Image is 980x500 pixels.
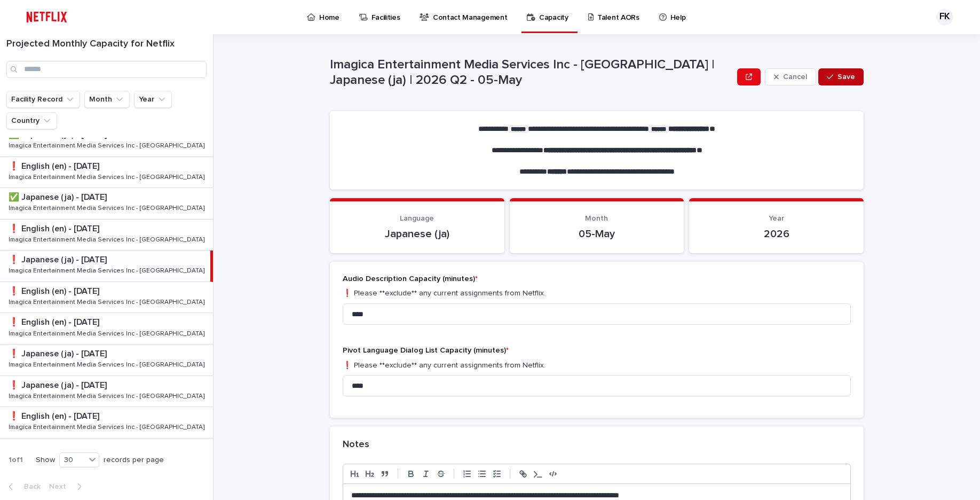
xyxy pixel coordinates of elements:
[49,483,73,490] span: Next
[9,328,207,338] p: Imagica Entertainment Media Services Inc - [GEOGRAPHIC_DATA]
[343,439,369,451] h2: Notes
[134,91,172,108] button: Year
[330,57,733,88] p: Imagica Entertainment Media Services Inc - [GEOGRAPHIC_DATA] | Japanese (ja) | 2026 Q2 - 05-May
[9,359,207,369] p: Imagica Entertainment Media Services Inc - [GEOGRAPHIC_DATA]
[9,421,207,431] p: Imagica Entertainment Media Services Inc - [GEOGRAPHIC_DATA]
[9,140,207,150] p: Imagica Entertainment Media Services Inc - [GEOGRAPHIC_DATA]
[9,378,109,390] p: ❗️ Japanese (ja) - [DATE]
[9,315,101,327] p: ❗️ English (en) - [DATE]
[837,73,855,81] span: Save
[9,202,207,212] p: Imagica Entertainment Media Services Inc - [GEOGRAPHIC_DATA]
[9,347,109,359] p: ❗️ Japanese (ja) - [DATE]
[523,228,671,240] p: 05-May
[36,456,55,465] p: Show
[936,9,953,26] div: FK
[9,171,207,181] p: Imagica Entertainment Media Services Inc - [GEOGRAPHIC_DATA]
[343,275,478,283] span: Audio Description Capacity (minutes)
[765,68,816,85] button: Cancel
[343,347,509,354] span: Pivot Language Dialog List Capacity (minutes)
[818,68,864,85] button: Save
[9,234,207,244] p: Imagica Entertainment Media Services Inc - [GEOGRAPHIC_DATA]
[400,215,434,222] span: Language
[60,455,85,466] div: 30
[18,483,41,490] span: Back
[9,390,207,400] p: Imagica Entertainment Media Services Inc - [GEOGRAPHIC_DATA]
[84,91,130,108] button: Month
[585,215,608,222] span: Month
[9,265,207,275] p: Imagica Entertainment Media Services Inc - [GEOGRAPHIC_DATA]
[343,288,851,299] p: ❗️ Please **exclude** any current assignments from Netflix.
[6,112,57,129] button: Country
[9,222,101,234] p: ❗️ English (en) - [DATE]
[9,190,109,202] p: ✅ Japanese (ja) - [DATE]
[9,159,101,171] p: ❗️ English (en) - [DATE]
[9,409,101,421] p: ❗️ English (en) - [DATE]
[9,253,109,265] p: ❗️ Japanese (ja) - [DATE]
[9,284,101,296] p: ❗️ English (en) - [DATE]
[702,228,851,240] p: 2026
[343,228,492,240] p: Japanese (ja)
[783,73,807,81] span: Cancel
[769,215,784,222] span: Year
[9,296,207,306] p: Imagica Entertainment Media Services Inc - [GEOGRAPHIC_DATA]
[343,360,851,371] p: ❗️ Please **exclude** any current assignments from Netflix.
[45,482,90,491] button: Next
[6,38,207,50] h1: Projected Monthly Capacity for Netflix
[21,6,72,28] img: ifQbXi3ZQGMSEF7WDB7W
[6,61,207,78] input: Search
[104,456,164,465] p: records per page
[6,91,80,108] button: Facility Record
